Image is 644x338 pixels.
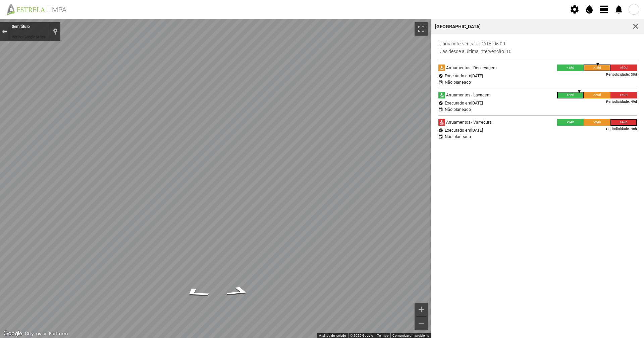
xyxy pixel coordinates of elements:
span: water_drop [584,4,594,14]
div: >49d [610,92,637,98]
path: Ir para noroeste [172,285,220,300]
img: file [5,3,74,15]
button: Ativar/desativar vista de ecrã inteiro [415,22,428,36]
a: Ver no Google Maps [12,35,46,39]
div: >48h [610,119,637,126]
div: <15d [557,65,584,71]
div: Executado em [445,128,483,133]
div: >25d [584,92,610,98]
a: Termos (abre num novo separador) [377,334,388,337]
div: Periodicidade: 49d [606,98,637,105]
span: settings [570,4,580,14]
div: <25d [557,92,584,98]
a: Abrir esta área no Google Maps (abre uma nova janela) [2,329,24,338]
div: >30d [610,65,637,71]
span: [DATE] [471,74,483,78]
div: Arruamentos - Varredura [445,119,492,126]
span: view_day [599,4,609,14]
div: Sem título [12,24,48,30]
div: <24h [557,119,584,126]
div: cleaning_services [438,119,445,126]
button: Reduzir [415,316,428,330]
p: dias desde a última intervenção: 10 [438,49,637,54]
div: verified [438,101,443,105]
div: Periodicidade: 30d [606,71,637,78]
div: >24h [584,119,610,126]
div: Arruamentos - Lavagem [445,92,491,98]
div: event [438,80,443,85]
p: Última intervenção: [DATE] 05:00 [438,41,637,46]
img: Google [2,329,24,338]
div: Não planeado [445,80,471,85]
div: verified [438,128,443,133]
div: cleaning_services [438,92,445,98]
button: Atalhos de teclado [319,333,346,338]
div: event [438,134,443,139]
span: notifications [614,4,624,14]
div: cleaning_services [438,65,445,71]
div: Periodicidade: 48h [606,126,637,132]
div: Não planeado [445,134,471,139]
a: Comunicar um problema [392,334,429,337]
div: Não planeado [445,107,471,112]
div: [GEOGRAPHIC_DATA] [435,24,481,29]
path: Ir para sudoeste [216,284,261,299]
div: verified [438,74,443,78]
div: Arruamentos - Deservagem [445,65,497,71]
span: [DATE] [471,128,483,133]
div: >15d [584,65,610,71]
button: Ampliar [415,303,428,316]
div: Executado em [445,74,483,78]
div: event [438,107,443,112]
span: [DATE] [471,101,483,105]
a: Veja a localização no mapa [53,28,58,35]
span: © 2025 Google [350,334,373,337]
div: Executado em [445,101,483,105]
